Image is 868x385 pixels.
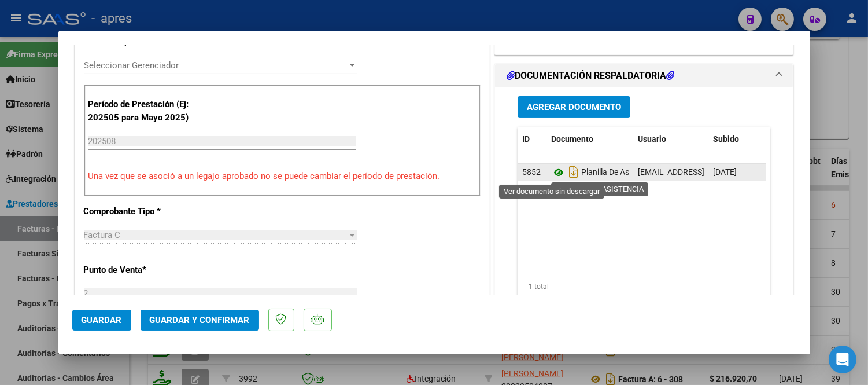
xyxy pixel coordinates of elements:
[546,127,633,152] datatable-header-cell: Documento
[72,310,131,331] button: Guardar
[518,96,630,118] button: Agregar Documento
[495,64,793,87] mat-expansion-panel-header: DOCUMENTACIÓN RESPALDATORIA
[518,127,546,152] datatable-header-cell: ID
[713,134,739,144] span: Subido
[522,134,530,144] span: ID
[713,167,737,177] span: [DATE]
[84,60,347,71] span: Seleccionar Gerenciador
[495,87,793,328] div: DOCUMENTACIÓN RESPALDATORIA
[566,163,581,181] i: Descargar documento
[84,230,121,240] span: Factura C
[88,170,476,183] p: Una vez que se asoció a un legajo aprobado no se puede cambiar el período de prestación.
[633,127,708,152] datatable-header-cell: Usuario
[84,205,203,218] p: Comprobante Tipo *
[638,134,666,144] span: Usuario
[829,346,856,373] div: Open Intercom Messenger
[551,134,593,144] span: Documento
[507,69,674,83] h1: DOCUMENTACIÓN RESPALDATORIA
[82,315,122,325] span: Guardar
[638,167,834,177] span: [EMAIL_ADDRESS][DOMAIN_NAME] - [PERSON_NAME]
[522,167,541,177] span: 5852
[88,98,205,124] p: Período de Prestación (Ej: 202505 para Mayo 2025)
[708,127,766,152] datatable-header-cell: Subido
[527,102,621,112] span: Agregar Documento
[141,310,259,331] button: Guardar y Confirmar
[150,315,250,325] span: Guardar y Confirmar
[518,272,771,301] div: 1 total
[84,263,203,277] p: Punto de Venta
[551,168,657,177] span: Planilla De Asistencia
